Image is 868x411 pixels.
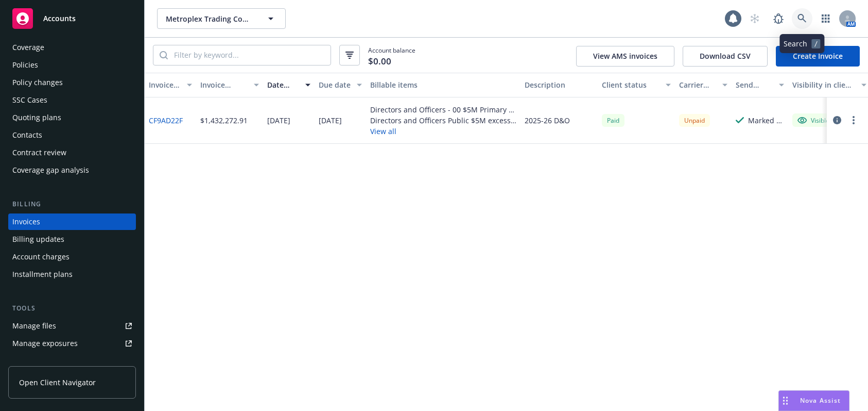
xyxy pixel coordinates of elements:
[8,109,136,126] a: Quoting plans
[8,74,136,91] a: Policy changes
[43,14,76,23] span: Accounts
[200,115,248,126] div: $1,432,272.91
[368,46,415,64] span: Account balance
[8,144,136,161] a: Contract review
[366,73,520,97] button: Billable items
[679,114,710,127] div: Unpaid
[12,92,47,108] div: SSC Cases
[12,335,78,352] div: Manage exposures
[8,353,136,369] a: Manage certificates
[675,73,732,97] button: Carrier status
[8,57,136,73] a: Policies
[267,79,299,90] div: Date issued
[8,213,136,230] a: Invoices
[8,318,136,334] a: Manage files
[145,73,196,97] button: Invoice ID
[8,199,136,209] div: Billing
[370,115,516,126] div: Directors and Officers Public $5M excess of $5M - 01 $5M xs $5M - NHS715634
[160,51,168,59] svg: Search
[815,8,836,29] a: Switch app
[8,249,136,265] a: Account charges
[602,114,624,127] div: Paid
[12,266,73,283] div: Installment plans
[744,8,765,29] a: Start snowing
[792,8,812,29] a: Search
[576,46,674,67] button: View AMS invoices
[370,104,516,115] div: Directors and Officers - 00 $5M Primary - OII-751-DO-1-2025-0-P
[8,127,136,143] a: Contacts
[683,46,768,67] button: Download CSV
[8,162,136,178] a: Coverage gap analysis
[149,79,181,90] div: Invoice ID
[520,73,598,97] button: Description
[12,231,64,248] div: Billing updates
[792,79,855,90] div: Visibility in client dash
[370,126,516,137] button: View all
[602,79,659,90] div: Client status
[168,45,331,65] input: Filter by keyword...
[8,92,136,108] a: SSC Cases
[315,73,366,97] button: Due date
[267,115,290,126] div: [DATE]
[200,79,248,90] div: Invoice amount
[736,79,773,90] div: Send result
[166,13,255,24] span: Metroplex Trading Company LLC
[525,79,594,90] div: Description
[776,46,860,67] a: Create Invoice
[12,318,56,334] div: Manage files
[12,353,80,369] div: Manage certificates
[196,73,263,97] button: Invoice amount
[778,390,849,411] button: Nova Assist
[12,213,40,230] div: Invoices
[779,391,792,410] div: Drag to move
[732,73,788,97] button: Send result
[679,79,716,90] div: Carrier status
[19,377,96,388] span: Open Client Navigator
[8,303,136,314] div: Tools
[370,79,516,90] div: Billable items
[8,335,136,352] a: Manage exposures
[800,396,841,405] span: Nova Assist
[8,39,136,56] a: Coverage
[12,144,66,161] div: Contract review
[525,115,570,126] div: 2025-26 D&O
[797,116,829,125] div: Visible
[8,266,136,283] a: Installment plans
[768,8,789,29] a: Report a Bug
[12,162,89,178] div: Coverage gap analysis
[12,39,44,56] div: Coverage
[368,55,391,68] span: $0.00
[12,74,63,91] div: Policy changes
[8,231,136,248] a: Billing updates
[319,79,351,90] div: Due date
[12,127,42,143] div: Contacts
[598,73,675,97] button: Client status
[8,4,136,33] a: Accounts
[12,109,61,126] div: Quoting plans
[319,115,342,126] div: [DATE]
[149,115,183,126] a: CF9AD22F
[12,249,70,265] div: Account charges
[157,8,286,29] button: Metroplex Trading Company LLC
[263,73,315,97] button: Date issued
[748,115,784,126] div: Marked as sent
[12,57,38,73] div: Policies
